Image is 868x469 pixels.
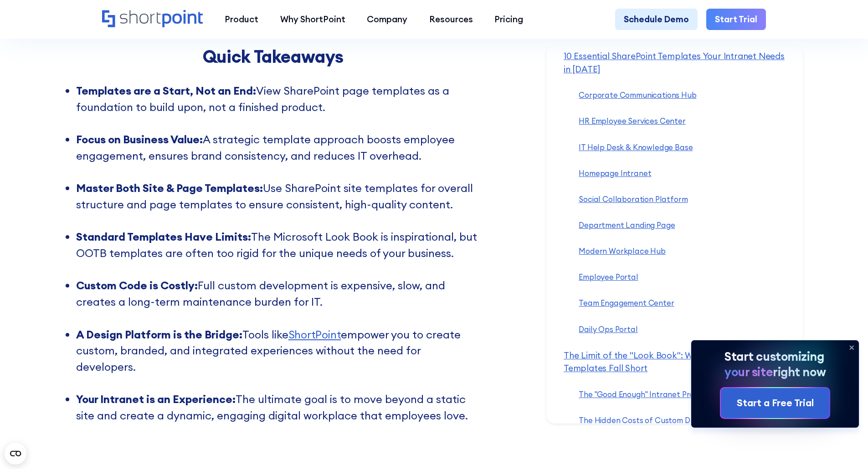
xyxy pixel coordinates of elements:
[564,51,785,75] a: 10 Essential SharePoint Templates Your Intranet Needs in [DATE]‍
[418,9,484,30] a: Resources
[579,298,674,308] a: Team Engagement Center‍
[356,9,418,30] a: Company
[579,168,651,178] a: Homepage Intranet‍
[76,230,251,243] strong: Standard Templates Have Limits:
[822,425,868,469] div: Widget pro chat
[706,9,766,30] a: Start Trial
[564,350,743,374] a: The Limit of the "Look Book": Why Standard Templates Fall Short‍
[76,277,481,326] li: Full custom development is expensive, slow, and creates a long-term maintenance burden for IT. ‍
[76,181,263,195] strong: Master Both Site & Page Templates:
[367,13,407,26] div: Company
[579,220,675,230] a: Department Landing Page‍
[737,396,814,410] div: Start a Free Trial
[280,13,345,26] div: Why ShortPoint
[615,9,698,30] a: Schedule Demo
[76,84,256,97] strong: Templates are a Start, Not an End:
[76,392,236,406] strong: Your Intranet is an Experience:
[822,425,868,469] iframe: Chat Widget
[76,391,481,424] li: The ultimate goal is to move beyond a static site and create a dynamic, engaging digital workplac...
[269,9,356,30] a: Why ShortPoint
[579,90,696,100] a: Corporate Communications Hub‍
[203,45,344,67] strong: Quick Takeaways
[484,9,534,30] a: Pricing
[5,443,26,464] button: Open CMP widget
[76,131,481,180] li: A strategic template approach boosts employee engagement, ensures brand consistency, and reduces ...
[214,9,269,30] a: Product
[579,116,686,126] a: HR Employee Services Center‍
[76,83,481,131] li: View SharePoint page templates as a foundation to build upon, not a finished product. ‍
[721,388,829,418] a: Start a Free Trial
[76,328,242,341] strong: A Design Platform is the Bridge:
[579,324,637,334] a: Daily Ops Portal‍
[102,10,203,29] a: Home
[579,389,712,399] a: The "Good Enough" Intranet Problem‍
[76,327,481,392] li: Tools like empower you to create custom, branded, and integrated experiences without the need for...
[76,229,481,277] li: The Microsoft Look Book is inspirational, but OOTB templates are often too rigid for the unique n...
[579,194,688,204] a: Social Collaboration Platform‍
[494,13,523,26] div: Pricing
[579,246,666,256] a: Modern Workplace Hub‍
[76,132,203,146] strong: Focus on Business Value:
[76,180,481,229] li: Use SharePoint site templates for overall structure and page templates to ensure consistent, high...
[579,272,638,282] a: Employee Portal‍
[579,142,693,152] a: IT Help Desk & Knowledge Base‍
[225,13,258,26] div: Product
[76,278,198,292] strong: Custom Code is Costly:
[288,328,341,341] a: ShortPoint
[579,415,734,425] a: The Hidden Costs of Custom Development‍
[429,13,473,26] div: Resources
